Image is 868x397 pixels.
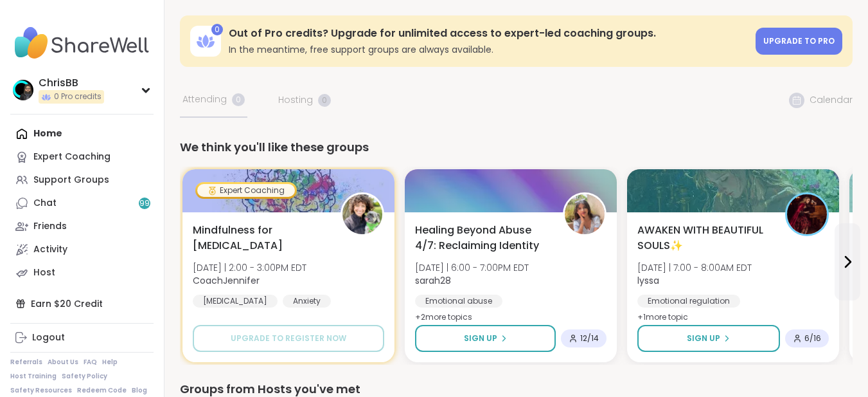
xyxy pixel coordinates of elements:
span: Mindfulness for [MEDICAL_DATA] [193,223,326,254]
b: CoachJennifer [193,274,260,287]
a: Upgrade to Pro [756,28,842,55]
div: Anxiety [283,295,331,308]
h3: In the meantime, free support groups are always available. [229,43,748,56]
div: We think you'll like these groups [180,138,853,156]
div: Chat [33,197,57,210]
div: Expert Coaching [197,184,295,197]
a: Blog [132,386,147,395]
a: Expert Coaching [10,145,154,169]
span: [DATE] | 7:00 - 8:00AM EDT [637,261,752,274]
span: 0 Pro credits [54,91,102,102]
a: Support Groups [10,169,154,192]
a: FAQ [84,358,97,367]
div: 0 [211,24,223,35]
a: Redeem Code [77,386,127,395]
a: Activity [10,238,154,261]
div: ChrisBB [39,76,104,90]
span: 12 / 14 [580,333,599,344]
img: ChrisBB [13,80,33,100]
button: Upgrade to register now [193,325,384,352]
div: Support Groups [33,174,109,187]
a: Referrals [10,358,42,367]
div: Earn $20 Credit [10,292,154,315]
span: 6 / 16 [804,333,821,344]
div: Emotional abuse [415,295,502,308]
div: Emotional regulation [637,295,740,308]
div: Activity [33,243,67,256]
a: Logout [10,326,154,349]
span: [DATE] | 6:00 - 7:00PM EDT [415,261,529,274]
a: Chat99 [10,192,154,215]
span: 99 [139,198,150,209]
a: Safety Resources [10,386,72,395]
a: Friends [10,215,154,238]
div: Expert Coaching [33,151,111,163]
span: [DATE] | 2:00 - 3:00PM EDT [193,261,306,274]
div: Logout [32,331,65,344]
span: Healing Beyond Abuse 4/7: Reclaiming Identity [415,223,549,254]
a: Host Training [10,372,57,381]
a: Host [10,261,154,284]
span: AWAKEN WITH BEAUTIFUL SOULS✨ [637,223,771,254]
a: Help [102,358,118,367]
h3: Out of Pro credits? Upgrade for unlimited access to expert-led coaching groups. [229,26,748,41]
button: Sign Up [415,325,556,352]
span: Sign Up [464,333,497,344]
div: Host [33,266,55,279]
button: Sign Up [637,325,780,352]
span: Upgrade to Pro [763,35,835,46]
span: Upgrade to register now [231,333,346,344]
span: Sign Up [687,333,720,344]
b: sarah28 [415,274,451,287]
b: lyssa [637,274,659,287]
div: Friends [33,220,67,233]
img: ShareWell Nav Logo [10,21,154,66]
div: [MEDICAL_DATA] [193,295,278,308]
img: lyssa [787,194,827,234]
a: About Us [48,358,78,367]
img: CoachJennifer [342,194,382,234]
img: sarah28 [565,194,605,234]
a: Safety Policy [62,372,107,381]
